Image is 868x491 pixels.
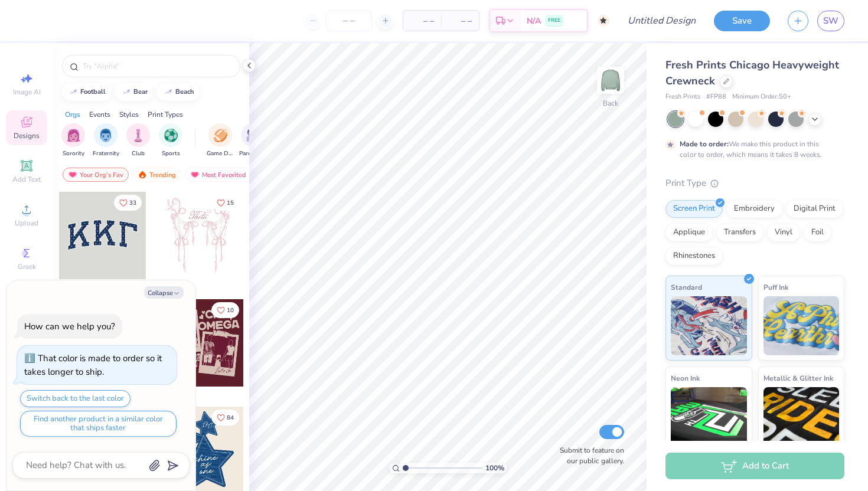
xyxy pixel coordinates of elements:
[185,168,252,182] div: Most Favorited
[211,195,239,211] button: Like
[81,60,233,72] input: Try "Alpha"
[665,58,839,88] span: Fresh Prints Chicago Heavyweight Crewneck
[804,224,831,241] div: Foil
[823,14,838,28] span: SW
[671,281,702,293] span: Standard
[485,463,504,473] span: 100 %
[548,17,560,25] span: FREE
[63,149,84,158] span: Sorority
[126,123,150,158] div: filter for Club
[239,123,266,158] div: filter for Parent's Weekend
[603,98,618,109] div: Back
[93,149,119,158] span: Fraternity
[246,129,260,142] img: Parent's Weekend Image
[89,109,110,120] div: Events
[665,200,723,218] div: Screen Print
[129,200,136,206] span: 33
[239,123,266,158] button: filter button
[618,9,705,32] input: Untitled Design
[61,123,85,158] button: filter button
[68,89,78,96] img: trend_line.gif
[671,387,747,446] img: Neon Ink
[24,320,115,332] div: How can we help you?
[13,87,41,97] span: Image AI
[138,171,147,179] img: trending.gif
[239,149,266,158] span: Parent's Weekend
[126,123,150,158] button: filter button
[114,195,142,211] button: Like
[65,109,80,120] div: Orgs
[207,149,234,158] span: Game Day
[763,387,840,446] img: Metallic & Glitter Ink
[93,123,119,158] div: filter for Fraternity
[680,139,729,149] strong: Made to order:
[207,123,234,158] button: filter button
[410,15,434,27] span: – –
[214,129,227,142] img: Game Day Image
[20,390,130,407] button: Switch back to the last color
[665,176,844,190] div: Print Type
[148,109,183,120] div: Print Types
[67,129,80,142] img: Sorority Image
[732,92,791,102] span: Minimum Order: 50 +
[20,411,177,437] button: Find another product in a similar color that ships faster
[671,372,700,384] span: Neon Ink
[665,247,723,265] div: Rhinestones
[68,171,77,179] img: most_fav.gif
[132,149,145,158] span: Club
[553,445,624,466] label: Submit to feature on our public gallery.
[227,415,234,421] span: 84
[227,200,234,206] span: 15
[326,10,372,31] input: – –
[716,224,763,241] div: Transfers
[665,224,713,241] div: Applique
[99,129,112,142] img: Fraternity Image
[671,296,747,355] img: Standard
[211,410,239,425] button: Like
[62,83,111,101] button: football
[817,11,844,31] a: SW
[665,92,700,102] span: Fresh Prints
[164,129,178,142] img: Sports Image
[726,200,782,218] div: Embroidery
[680,139,825,160] div: We make this product in this color to order, which means it takes 8 weeks.
[119,109,139,120] div: Styles
[763,372,833,384] span: Metallic & Glitter Ink
[763,296,840,355] img: Puff Ink
[527,15,541,27] span: N/A
[207,123,234,158] div: filter for Game Day
[132,129,145,142] img: Club Image
[122,89,131,96] img: trend_line.gif
[162,149,180,158] span: Sports
[175,89,194,95] div: beach
[132,168,181,182] div: Trending
[159,123,182,158] button: filter button
[706,92,726,102] span: # FP88
[14,131,40,140] span: Designs
[211,302,239,318] button: Like
[115,83,153,101] button: bear
[159,123,182,158] div: filter for Sports
[763,281,788,293] span: Puff Ink
[80,89,106,95] div: football
[144,286,184,299] button: Collapse
[157,83,200,101] button: beach
[164,89,173,96] img: trend_line.gif
[24,352,162,378] div: That color is made to order so it takes longer to ship.
[63,168,129,182] div: Your Org's Fav
[599,68,622,92] img: Back
[15,218,38,228] span: Upload
[714,11,770,31] button: Save
[767,224,800,241] div: Vinyl
[786,200,843,218] div: Digital Print
[190,171,200,179] img: most_fav.gif
[12,175,41,184] span: Add Text
[18,262,36,271] span: Greek
[93,123,119,158] button: filter button
[61,123,85,158] div: filter for Sorority
[227,307,234,313] span: 10
[448,15,472,27] span: – –
[133,89,148,95] div: bear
